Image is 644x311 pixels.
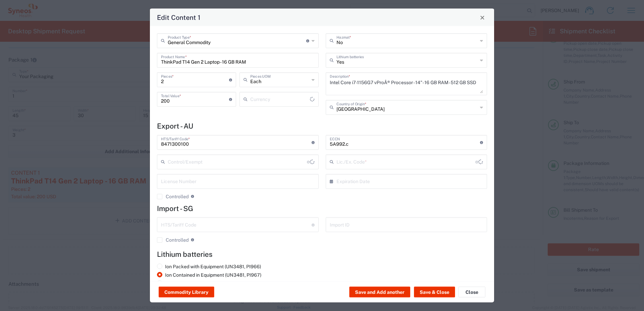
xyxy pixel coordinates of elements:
[349,287,410,298] button: Save and Add another
[157,280,267,286] label: Metal Packed with Equipment (UN3091, PI969)
[157,204,487,213] h4: Import - SG
[157,12,200,22] h4: Edit Content 1
[414,287,455,298] button: Save & Close
[157,194,189,199] label: Controlled
[157,272,261,278] label: Ion Contained in Equipment (UN3481, PI967)
[157,237,189,243] label: Controlled
[157,263,261,269] label: Ion Packed with Equipment (UN3481, PI966)
[478,13,487,22] button: Close
[458,287,485,298] button: Close
[157,122,487,130] h4: Export - AU
[157,250,487,258] h4: Lithium batteries
[159,287,214,298] button: Commodity Library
